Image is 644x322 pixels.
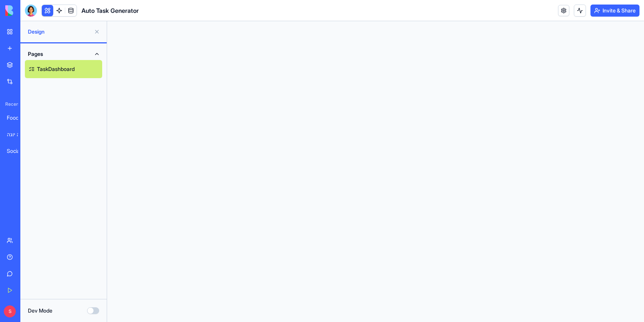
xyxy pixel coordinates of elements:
span: Design [28,28,91,35]
span: Recent [2,101,18,107]
a: Social Media Command Center [2,143,32,159]
label: Dev Mode [28,307,52,314]
a: TaskDashboard [25,60,102,78]
span: Auto Task Generator [81,6,139,15]
a: אננדה יוגה [GEOGRAPHIC_DATA] [2,127,32,142]
div: Social Media Command Center [7,147,28,155]
span: S [4,305,16,317]
button: Pages [25,48,102,60]
a: Food Basket Distribution System [2,110,32,125]
img: logo [5,5,52,16]
button: Invite & Share [590,5,639,17]
div: Food Basket Distribution System [7,114,28,122]
div: אננדה יוגה [GEOGRAPHIC_DATA] [7,131,28,138]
